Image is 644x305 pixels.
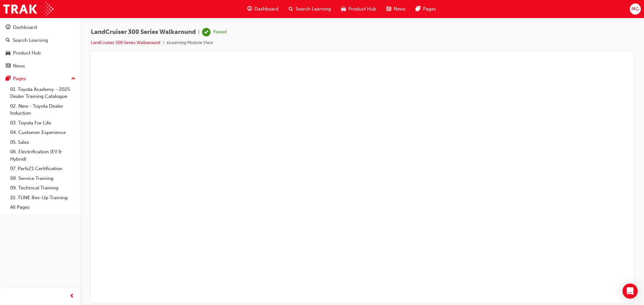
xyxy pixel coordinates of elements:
a: 05. Sales [8,137,78,147]
span: Product Hub [348,5,376,13]
span: pages-icon [6,76,10,82]
a: pages-iconPages [411,3,441,16]
a: 04. Customer Experience [8,128,78,137]
span: Search Learning [296,5,331,13]
span: pages-icon [416,5,420,13]
span: news-icon [386,5,391,13]
a: 06. Electrification (EV & Hybrid) [8,147,78,164]
span: guage-icon [6,25,10,30]
div: Dashboard [13,24,37,31]
span: car-icon [341,5,346,13]
span: up-icon [71,75,76,83]
a: guage-iconDashboard [242,3,284,16]
div: Product Hub [13,49,41,57]
button: Pages [3,73,78,85]
a: Search Learning [3,35,78,46]
span: news-icon [6,63,10,69]
div: Pages [13,75,26,82]
span: guage-icon [247,5,252,13]
div: Open Intercom Messenger [623,283,638,299]
a: 10. TUNE Rev-Up Training [8,193,78,203]
a: 07. Parts21 Certification [8,164,78,174]
a: 08. Service Training [8,174,78,183]
img: Trak [3,2,53,16]
div: Passed [213,29,227,35]
span: learningRecordVerb_PASS-icon [202,28,211,36]
span: Pages [423,5,436,13]
span: car-icon [6,50,10,56]
a: search-iconSearch Learning [284,3,336,16]
a: Dashboard [3,22,78,33]
span: search-icon [6,38,10,43]
a: LandCruiser 300 Series Walkaround [91,40,160,45]
a: news-iconNews [381,3,411,16]
span: search-icon [289,5,293,13]
a: News [3,60,78,72]
li: eLearning Module View [167,39,213,47]
a: 03. Toyota For Life [8,118,78,128]
a: Product Hub [3,47,78,59]
span: MG [631,5,639,13]
a: All Pages [8,202,78,212]
a: 01. Toyota Academy - 2025 Dealer Training Catalogue [8,85,78,101]
span: LandCruiser 300 Series Walkaround [91,29,196,36]
div: Search Learning [13,37,48,44]
a: car-iconProduct Hub [336,3,381,16]
a: 09. Technical Training [8,183,78,193]
div: News [13,62,25,70]
span: Dashboard [255,5,279,13]
button: DashboardSearch LearningProduct HubNews [3,20,78,73]
span: prev-icon [70,292,74,300]
button: MG [630,3,641,15]
a: 02. New - Toyota Dealer Induction [8,101,78,118]
span: | [198,29,199,36]
span: News [394,5,406,13]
